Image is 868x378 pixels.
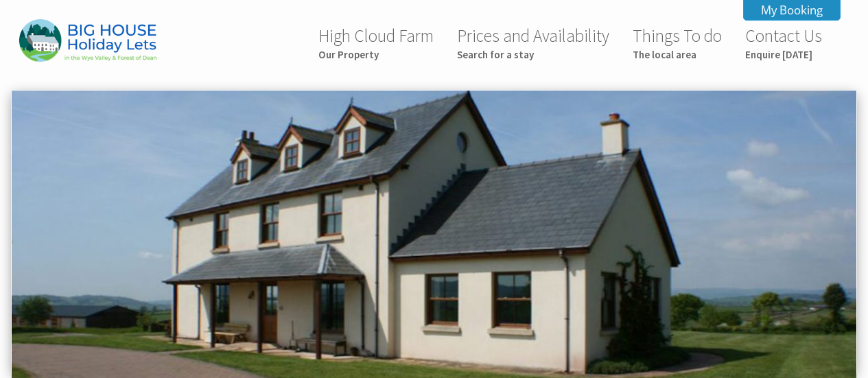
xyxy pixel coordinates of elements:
a: Prices and AvailabilitySearch for a stay [457,25,609,61]
small: Search for a stay [457,48,609,61]
a: High Cloud FarmOur Property [318,25,434,61]
a: Things To doThe local area [633,25,722,61]
img: Highcloud Farm [19,19,156,61]
small: Enquire [DATE] [745,48,822,61]
small: The local area [633,48,722,61]
small: Our Property [318,48,434,61]
a: Contact UsEnquire [DATE] [745,25,822,61]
